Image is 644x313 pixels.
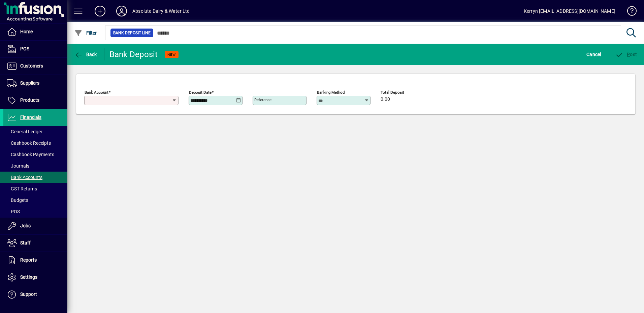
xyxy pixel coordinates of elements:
[3,269,67,286] a: Settings
[7,152,54,157] span: Cashbook Payments
[20,257,37,263] span: Reports
[7,129,42,134] span: General Ledger
[317,90,345,95] mat-label: Banking Method
[74,52,97,57] span: Back
[381,90,421,95] span: Total Deposit
[585,48,603,60] button: Cancel
[3,24,67,40] a: Home
[7,140,51,146] span: Cashbook Receipts
[74,30,97,36] span: Filter
[3,92,67,109] a: Products
[254,97,271,102] mat-label: Reference
[627,52,630,57] span: P
[622,1,636,23] a: Knowledge Base
[7,163,29,169] span: Journals
[73,27,99,39] button: Filter
[3,160,67,172] a: Journals
[7,186,37,191] span: GST Returns
[20,97,39,103] span: Products
[3,58,67,75] a: Customers
[20,115,41,120] span: Financials
[20,223,31,228] span: Jobs
[615,52,637,57] span: ost
[89,5,111,17] button: Add
[20,63,43,69] span: Customers
[614,48,639,60] button: Post
[20,29,33,34] span: Home
[3,194,67,206] a: Budgets
[85,90,108,95] mat-label: Bank Account
[3,183,67,194] a: GST Returns
[20,80,39,86] span: Suppliers
[3,41,67,57] a: POS
[3,206,67,217] a: POS
[3,75,67,92] a: Suppliers
[3,218,67,234] a: Jobs
[586,49,601,60] span: Cancel
[67,48,104,60] app-page-header-button: Back
[7,197,28,203] span: Budgets
[7,175,42,180] span: Bank Accounts
[167,52,176,57] span: NEW
[3,252,67,269] a: Reports
[3,235,67,252] a: Staff
[3,137,67,149] a: Cashbook Receipts
[20,274,37,280] span: Settings
[111,5,132,17] button: Profile
[20,46,29,51] span: POS
[524,6,615,16] div: Kerryn [EMAIL_ADDRESS][DOMAIN_NAME]
[3,286,67,303] a: Support
[109,49,158,60] div: Bank Deposit
[381,97,390,102] span: 0.00
[3,172,67,183] a: Bank Accounts
[132,6,190,16] div: Absolute Dairy & Water Ltd
[3,149,67,160] a: Cashbook Payments
[73,48,99,60] button: Back
[3,126,67,137] a: General Ledger
[20,240,31,245] span: Staff
[7,209,20,214] span: POS
[113,30,151,36] span: Bank Deposit Line
[189,90,212,95] mat-label: Deposit Date
[20,292,37,297] span: Support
